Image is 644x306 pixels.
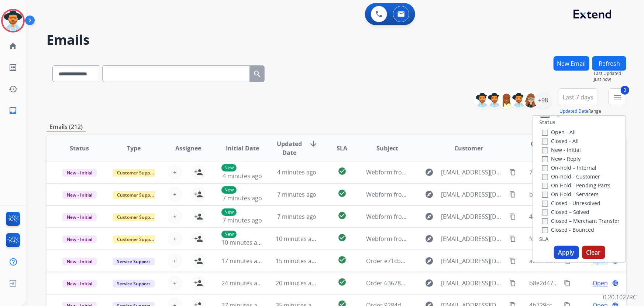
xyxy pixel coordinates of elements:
mat-icon: explore [425,190,434,199]
div: +98 [534,91,552,109]
span: + [173,168,176,177]
button: 3 [609,88,626,106]
input: Closed – Merchant Transfer [542,218,548,224]
span: 7 minutes ago [277,212,317,221]
span: [EMAIL_ADDRESS][DOMAIN_NAME] [441,256,506,265]
p: Emails (212) [47,122,86,132]
mat-icon: person_add [194,256,203,265]
label: On-hold - Customer [542,173,600,180]
button: Updated Date [559,108,588,114]
span: Webform from [EMAIL_ADDRESS][DOMAIN_NAME] on [DATE] [366,212,534,221]
span: Webform from [EMAIL_ADDRESS][DOMAIN_NAME] on [DATE] [366,235,534,243]
button: + [168,231,182,246]
mat-icon: search [253,69,262,78]
span: + [173,279,176,288]
span: + [173,190,176,199]
mat-icon: menu [613,93,622,102]
span: New - Initial [62,213,97,221]
input: On-hold – Internal [542,165,548,171]
span: 7 minutes ago [223,194,262,202]
mat-icon: check_circle [338,189,347,198]
mat-icon: content_copy [509,191,516,198]
span: a0c61cd4-224d-4653-8524-1a67fc7fea6e [529,257,640,265]
span: + [173,256,176,265]
p: 0.20.1027RC [603,293,637,302]
input: Open - All [542,130,548,136]
span: Just now [594,76,626,82]
input: New - Reply [542,156,548,162]
mat-icon: person_add [194,279,203,288]
span: New - Initial [62,235,97,243]
label: Open - All [542,129,576,136]
span: 10 minutes ago [221,238,264,246]
button: + [168,209,182,224]
mat-icon: arrow_downward [309,139,318,148]
span: 7 minutes ago [223,216,262,224]
input: Closed - Unresolved [542,201,548,207]
p: New [221,164,237,171]
mat-icon: person_add [194,168,203,177]
label: On Hold - Pending Parts [542,182,610,189]
span: Open [593,279,608,288]
mat-icon: explore [425,256,434,265]
mat-icon: check_circle [338,233,347,242]
label: Closed – Solved [542,208,589,215]
button: New Email [554,56,589,71]
span: 7 minutes ago [277,190,317,198]
span: SLA [337,144,347,153]
mat-icon: language [612,280,619,286]
span: b8e2d470-7586-4457-a0b5-062f259b5105 [529,279,643,287]
input: On Hold - Servicers [542,192,548,198]
span: Last 7 days [563,96,593,99]
input: On Hold - Pending Parts [542,183,548,189]
span: New - Initial [62,280,97,288]
span: 7fc7f462-0f72-4e06-860b-a73cfd98b1bd [529,168,638,176]
span: Updated Date [276,139,303,157]
button: + [168,254,182,268]
mat-icon: list_alt [8,63,17,72]
label: SLA [539,235,548,243]
span: Customer [455,144,483,153]
mat-icon: check_circle [338,211,347,220]
span: Assignee [175,144,201,153]
mat-icon: content_copy [509,169,516,176]
span: Initial Date [226,144,259,153]
span: Subject [376,144,398,153]
span: [EMAIL_ADDRESS][DOMAIN_NAME] [441,190,506,199]
label: Status [539,119,555,126]
mat-icon: history [8,85,17,93]
mat-icon: person_add [194,212,203,221]
span: + [173,212,176,221]
p: New [221,208,237,216]
label: On Hold - Servicers [542,191,599,198]
mat-icon: content_copy [564,280,571,286]
span: 24 minutes ago [221,279,264,287]
span: [EMAIL_ADDRESS][DOMAIN_NAME] [441,279,506,288]
label: Closed – Merchant Transfer [542,217,620,224]
span: Conversation ID [529,139,571,157]
span: Order 636784a8-7cba-46b7-b315-0c8666fb5f4a [366,279,496,287]
mat-icon: explore [425,212,434,221]
mat-icon: person_add [194,234,203,243]
mat-icon: check_circle [338,255,347,264]
span: Customer Support [113,213,161,221]
span: + [173,234,176,243]
span: [EMAIL_ADDRESS][DOMAIN_NAME] [441,212,506,221]
input: New - Initial [542,147,548,153]
span: Webform from [EMAIL_ADDRESS][DOMAIN_NAME] on [DATE] [366,190,534,198]
span: 17 minutes ago [221,257,264,265]
mat-icon: explore [425,279,434,288]
span: Service Support [113,258,155,265]
mat-icon: content_copy [509,280,516,286]
span: Customer Support [113,191,161,199]
span: b54202a3-2fd1-4b50-845a-101d49cae899 [529,190,643,198]
label: New - Reply [542,155,581,162]
span: New - Initial [62,258,97,265]
span: Last Updated: [594,71,626,76]
mat-icon: check_circle [338,167,347,176]
button: Last 7 days [558,88,598,106]
mat-icon: person_add [194,190,203,199]
mat-icon: content_copy [509,258,516,264]
mat-icon: content_copy [509,235,516,242]
mat-icon: check_circle [338,278,347,286]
